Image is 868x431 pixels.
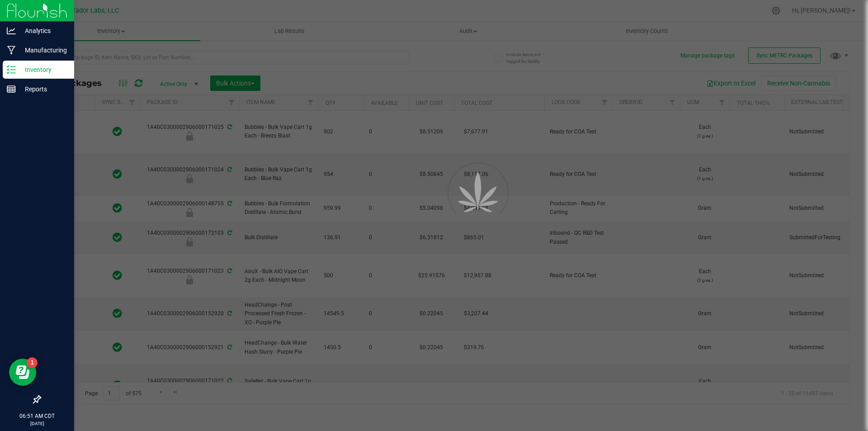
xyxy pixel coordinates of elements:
[7,85,16,94] inline-svg: Reports
[9,359,36,386] iframe: Resource center
[16,64,70,75] p: Inventory
[16,84,70,95] p: Reports
[4,412,70,420] p: 06:51 AM CDT
[7,26,16,35] inline-svg: Analytics
[7,46,16,55] inline-svg: Manufacturing
[16,25,70,36] p: Analytics
[7,65,16,74] inline-svg: Inventory
[16,45,70,56] p: Manufacturing
[4,420,70,427] p: [DATE]
[27,357,38,368] iframe: Resource center unread badge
